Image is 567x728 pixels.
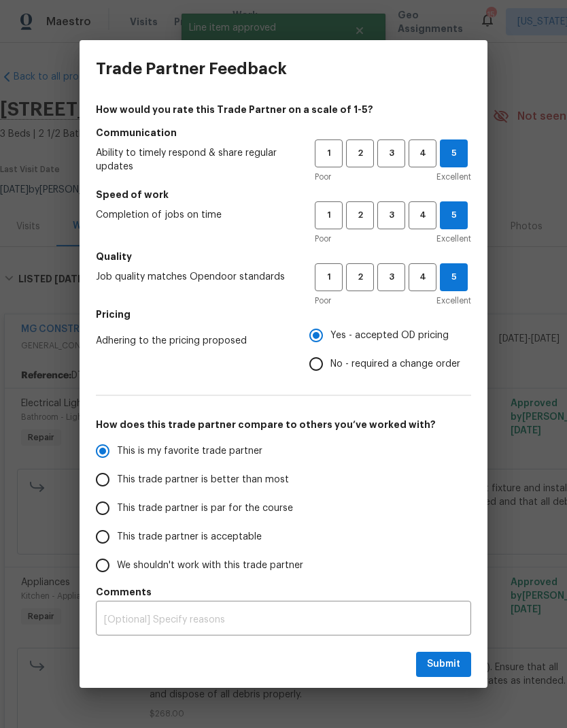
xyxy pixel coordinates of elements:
[315,201,343,229] button: 1
[315,139,343,167] button: 1
[410,208,435,223] span: 4
[117,473,289,487] span: This trade partner is better than most
[96,270,293,284] span: Job quality matches Opendoor standards
[117,530,262,544] span: This trade partner is acceptable
[427,656,460,673] span: Submit
[96,126,471,139] h5: Communication
[96,308,471,321] h5: Pricing
[347,208,373,223] span: 2
[410,269,435,285] span: 4
[346,139,374,167] button: 2
[96,418,471,431] h5: How does this trade partner compare to others you’ve worked with?
[330,329,449,343] span: Yes - accepted OD pricing
[409,139,436,167] button: 4
[330,357,460,371] span: No - required a change order
[96,208,293,222] span: Completion of jobs on time
[410,146,435,161] span: 4
[347,269,373,285] span: 2
[117,559,303,573] span: We shouldn't work with this trade partner
[315,294,331,308] span: Poor
[316,269,341,285] span: 1
[315,170,331,184] span: Poor
[377,201,405,229] button: 3
[441,146,467,161] span: 5
[316,208,341,223] span: 1
[315,263,343,291] button: 1
[96,334,288,348] span: Adhering to the pricing proposed
[441,269,467,285] span: 5
[96,585,471,599] h5: Comments
[409,263,436,291] button: 4
[440,139,468,167] button: 5
[117,444,262,459] span: This is my favorite trade partner
[441,208,467,223] span: 5
[96,59,287,78] h3: Trade Partner Feedback
[316,146,341,161] span: 1
[309,321,471,378] div: Pricing
[96,146,293,173] span: Ability to timely respond & share regular updates
[96,437,471,580] div: How does this trade partner compare to others you’ve worked with?
[409,201,436,229] button: 4
[436,232,471,246] span: Excellent
[436,294,471,308] span: Excellent
[347,146,373,161] span: 2
[96,250,471,263] h5: Quality
[440,263,468,291] button: 5
[379,208,404,223] span: 3
[416,652,471,677] button: Submit
[96,188,471,201] h5: Speed of work
[379,269,404,285] span: 3
[377,263,405,291] button: 3
[117,501,293,516] span: This trade partner is par for the course
[346,263,374,291] button: 2
[440,201,468,229] button: 5
[436,170,471,184] span: Excellent
[377,139,405,167] button: 3
[315,232,331,246] span: Poor
[379,146,404,161] span: 3
[96,103,471,116] h4: How would you rate this Trade Partner on a scale of 1-5?
[346,201,374,229] button: 2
